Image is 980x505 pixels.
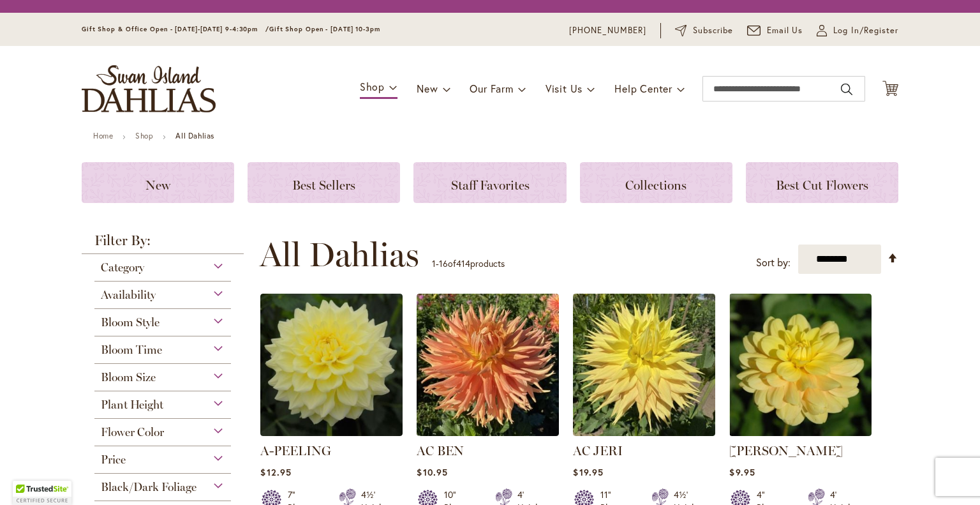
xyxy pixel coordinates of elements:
[82,234,244,254] strong: Filter By:
[756,251,791,275] label: Sort by:
[729,466,755,478] span: $9.95
[573,294,715,436] img: AC Jeri
[417,443,464,458] a: AC BEN
[573,466,603,478] span: $19.95
[417,82,438,95] span: New
[451,177,530,193] span: Staff Favorites
[833,24,898,37] span: Log In/Register
[417,466,447,478] span: $10.95
[135,131,153,140] a: Shop
[817,24,898,37] a: Log In/Register
[82,25,269,33] span: Gift Shop & Office Open - [DATE]-[DATE] 9-4:30pm /
[360,80,385,93] span: Shop
[417,426,559,439] a: AC BEN
[269,25,380,33] span: Gift Shop Open - [DATE] 10-3pm
[101,370,156,384] span: Bloom Size
[675,24,733,37] a: Subscribe
[729,426,872,439] a: AHOY MATEY
[573,443,623,458] a: AC JERI
[93,131,113,140] a: Home
[101,343,162,357] span: Bloom Time
[101,480,197,494] span: Black/Dark Foliage
[101,453,126,467] span: Price
[767,24,803,37] span: Email Us
[101,288,156,302] span: Availability
[580,162,732,203] a: Collections
[729,294,872,436] img: AHOY MATEY
[101,315,160,329] span: Bloom Style
[614,82,672,95] span: Help Center
[747,24,803,37] a: Email Us
[456,257,470,269] span: 414
[546,82,583,95] span: Visit Us
[693,24,733,37] span: Subscribe
[101,398,163,412] span: Plant Height
[145,177,170,193] span: New
[439,257,448,269] span: 16
[260,426,403,439] a: A-Peeling
[260,443,331,458] a: A-PEELING
[82,65,216,112] a: store logo
[260,466,291,478] span: $12.95
[260,236,419,274] span: All Dahlias
[625,177,687,193] span: Collections
[729,443,843,458] a: [PERSON_NAME]
[841,79,852,100] button: Search
[432,257,436,269] span: 1
[432,253,505,274] p: - of products
[82,162,234,203] a: New
[776,177,868,193] span: Best Cut Flowers
[417,294,559,436] img: AC BEN
[13,481,71,505] div: TrustedSite Certified
[470,82,513,95] span: Our Farm
[569,24,646,37] a: [PHONE_NUMBER]
[248,162,400,203] a: Best Sellers
[746,162,898,203] a: Best Cut Flowers
[292,177,355,193] span: Best Sellers
[101,260,144,275] span: Category
[573,426,715,439] a: AC Jeri
[175,131,214,140] strong: All Dahlias
[101,425,164,439] span: Flower Color
[260,294,403,436] img: A-Peeling
[413,162,566,203] a: Staff Favorites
